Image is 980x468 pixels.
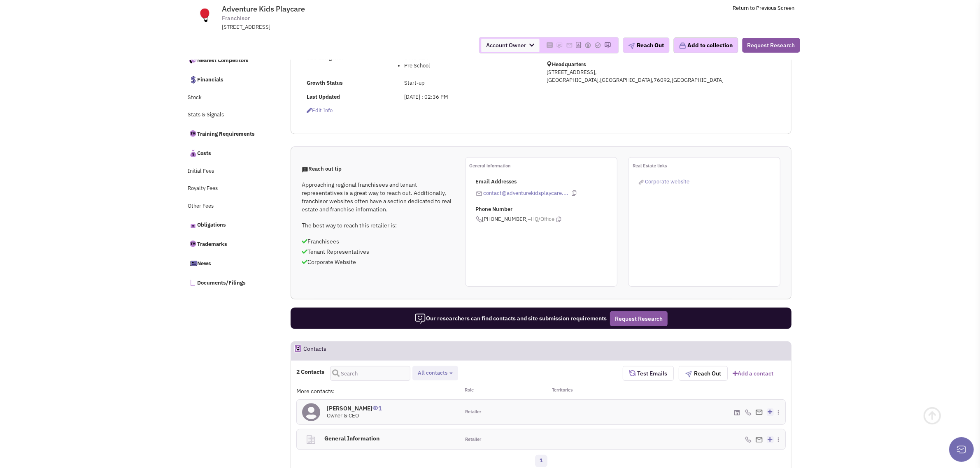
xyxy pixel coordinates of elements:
[307,79,343,86] b: Growth Status
[535,455,547,467] a: 1
[327,405,382,412] h4: [PERSON_NAME]
[296,368,324,375] h4: 2 Contacts
[305,434,316,445] img: clarity_building-linegeneral.png
[222,4,305,14] span: Adventure Kids Playcare
[414,315,607,322] span: Our researchers can find contacts and site submission requirements
[679,366,728,381] button: Reach Out
[302,165,342,172] span: Reach out tip
[922,398,964,451] a: Back To Top
[302,181,454,213] p: Approaching regional franchisees and tenant representatives is a great way to reach out. Addition...
[222,23,437,31] div: [STREET_ADDRESS]
[307,54,344,61] b: Sub Categories
[756,410,763,415] img: Email%20Icon.png
[639,178,689,185] a: Corporate website
[610,311,668,326] button: Request Research
[184,199,274,214] a: Other Fees
[476,215,617,223] span: [PHONE_NUMBER]
[302,237,454,246] p: Franchisees
[635,370,667,377] span: Test Emails
[639,180,644,185] img: reachlinkicon.png
[465,436,481,443] span: Retailer
[673,37,738,53] button: Add to collection
[184,125,274,142] a: Training Requirements
[470,162,617,170] p: General information
[372,398,382,412] span: 1
[623,366,674,381] button: Test Emails
[296,387,459,395] div: More contacts:
[321,429,446,447] h4: General Information
[742,38,800,53] button: Request Research
[745,436,752,443] img: icon-phone.png
[184,216,274,233] a: Obligations
[415,369,455,378] button: All contacts
[307,93,340,100] b: Last Updated
[685,371,692,378] img: plane.png
[733,369,773,378] a: Add a contact
[476,206,617,213] p: Phone Number
[184,71,274,88] a: Financials
[484,190,569,197] a: contact@adventurekidsplaycare....
[330,366,410,381] input: Search
[584,42,591,49] img: Please add to your accounts
[414,313,426,324] img: icon-researcher-20.png
[528,215,555,223] span: –HQ/Office
[623,37,669,53] button: Reach Out
[476,178,617,186] p: Email Addresses
[184,164,274,179] a: Initial Fees
[745,409,752,416] img: icon-phone.png
[541,387,623,395] div: Territories
[184,90,274,106] a: Stock
[372,406,378,410] img: icon-UserInteraction.png
[399,79,535,87] div: Start-up
[418,369,447,376] span: All contacts
[476,190,482,197] img: icon-email-active-16.png
[460,387,541,395] div: Role
[566,42,573,49] img: Please add to your accounts
[184,255,274,272] a: News
[552,61,586,68] b: Headquarters
[303,342,326,360] h2: Contacts
[476,216,482,222] img: icon-phone.png
[547,69,740,84] p: [STREET_ADDRESS], [GEOGRAPHIC_DATA],[GEOGRAPHIC_DATA],76092,[GEOGRAPHIC_DATA]
[327,412,359,419] span: Owner & CEO
[556,42,563,49] img: Please add to your accounts
[633,162,780,170] p: Real Estate links
[184,51,274,69] a: Nearest Competitors
[756,437,763,443] img: Email%20Icon.png
[184,181,274,197] a: Royalty Fees
[184,107,274,123] a: Stats & Signals
[404,62,530,70] li: Pre School
[302,221,454,229] p: The best way to reach this retailer is:
[733,5,794,12] a: Return to Previous Screen
[399,93,535,101] div: [DATE] : 02:36 PM
[645,178,689,185] span: Corporate website
[222,14,250,23] span: Franchisor
[302,248,454,256] p: Tenant Representatives
[184,274,274,291] a: Documents/Filings
[307,107,333,114] span: Edit info
[184,235,274,253] a: Trademarks
[465,409,481,415] span: Retailer
[184,144,274,162] a: Costs
[481,39,539,52] span: Account Owner
[604,42,611,49] img: Please add to your accounts
[594,42,601,49] img: Please add to your accounts
[679,42,686,49] img: icon-collection-lavender.png
[628,43,635,49] img: plane.png
[302,258,454,266] p: Corporate Website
